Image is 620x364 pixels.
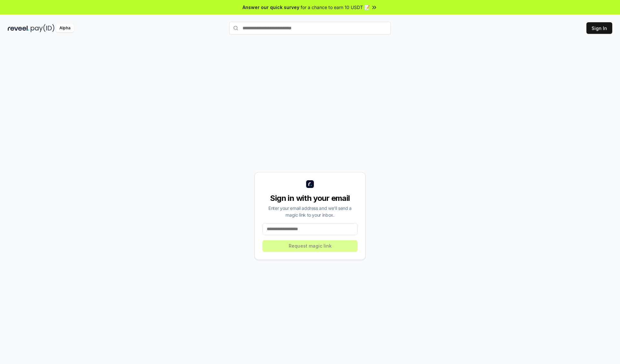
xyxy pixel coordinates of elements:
span: Answer our quick survey [243,4,299,11]
div: Enter your email address and we’ll send a magic link to your inbox. [263,205,357,218]
div: Sign in with your email [263,193,357,203]
span: for a chance to earn 10 USDT 📝 [301,4,370,11]
div: Alpha [56,24,74,32]
button: Sign In [586,22,612,34]
img: logo_small [306,180,314,188]
img: pay_id [31,24,55,32]
img: reveel_dark [8,24,29,32]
